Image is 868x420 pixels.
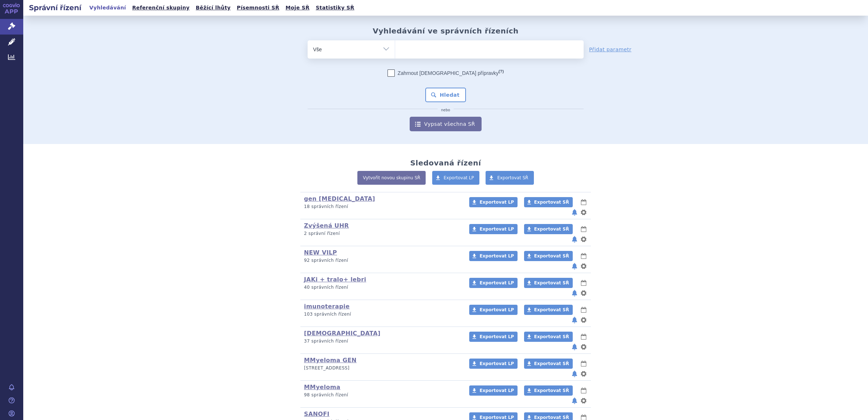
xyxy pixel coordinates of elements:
button: nastavení [580,289,587,297]
span: Exportovat SŘ [534,200,569,205]
a: Exportovat SŘ [524,197,573,207]
button: nastavení [580,396,587,405]
span: Exportovat LP [479,253,514,259]
a: Exportovat SŘ [524,224,573,234]
button: nastavení [580,316,587,324]
button: lhůty [580,225,587,233]
button: notifikace [571,316,578,324]
h2: Vyhledávání ve správních řízeních [373,27,519,35]
a: SANOFI [304,411,329,417]
a: imunoterapie [304,303,350,310]
span: Exportovat LP [479,361,514,366]
button: lhůty [580,305,587,314]
h2: Sledovaná řízení [410,159,481,167]
p: 37 správních řízení [304,338,460,344]
a: Exportovat LP [469,224,518,234]
span: Exportovat LP [479,415,514,420]
a: Exportovat SŘ [524,251,573,261]
a: Exportovat LP [469,305,518,315]
i: nebo [438,108,454,112]
a: Exportovat SŘ [524,305,573,315]
button: nastavení [580,343,587,351]
label: Zahrnout [DEMOGRAPHIC_DATA] přípravky [388,69,504,77]
button: lhůty [580,252,587,260]
button: lhůty [580,332,587,341]
button: nastavení [580,369,587,378]
span: Exportovat SŘ [534,227,569,232]
span: Exportovat SŘ [534,280,569,285]
span: Exportovat LP [444,175,474,180]
a: Referenční skupiny [130,3,192,13]
span: Exportovat SŘ [534,388,569,393]
span: Exportovat LP [479,227,514,232]
a: Exportovat LP [469,251,518,261]
a: Statistiky SŘ [313,3,356,13]
a: Exportovat SŘ [524,385,573,396]
a: MMyeloma [304,384,340,391]
a: Písemnosti SŘ [235,3,281,13]
p: 40 správních řízení [304,284,460,291]
span: Exportovat SŘ [497,175,528,180]
a: Exportovat LP [432,171,480,185]
span: Exportovat LP [479,307,514,312]
span: Exportovat SŘ [534,334,569,339]
button: nastavení [580,235,587,244]
a: Exportovat SŘ [524,278,573,288]
a: Exportovat SŘ [486,171,534,185]
a: Běžící lhůty [194,3,233,13]
a: gen [MEDICAL_DATA] [304,195,375,202]
p: [STREET_ADDRESS] [304,365,460,371]
a: MMyeloma GEN [304,357,357,364]
button: lhůty [580,359,587,368]
p: 98 správních řízení [304,392,460,398]
button: Hledat [425,88,466,102]
p: 103 správních řízení [304,311,460,317]
span: Exportovat SŘ [534,253,569,259]
span: Exportovat LP [479,200,514,205]
a: Exportovat LP [469,385,518,396]
button: notifikace [571,369,578,378]
button: lhůty [580,198,587,207]
a: Přidat parametr [589,46,632,53]
a: Exportovat LP [469,332,518,342]
a: Vypsat všechna SŘ [410,117,482,131]
p: 2 správní řízení [304,231,460,237]
a: Vyhledávání [87,3,128,13]
button: nastavení [580,208,587,217]
a: Exportovat SŘ [524,359,573,369]
p: 92 správních řízení [304,257,460,264]
a: Exportovat SŘ [524,332,573,342]
button: notifikace [571,208,578,217]
a: JAKi + tralo+ lebri [304,276,366,283]
a: NEW VILP [304,249,337,256]
p: 18 správních řízení [304,204,460,210]
span: Exportovat LP [479,280,514,285]
a: Zvýšená UHR [304,222,349,229]
a: Exportovat LP [469,278,518,288]
span: Exportovat SŘ [534,361,569,366]
button: notifikace [571,262,578,271]
button: nastavení [580,262,587,271]
a: Exportovat LP [469,359,518,369]
span: Exportovat LP [479,388,514,393]
a: Moje SŘ [283,3,312,13]
a: Exportovat LP [469,197,518,207]
abbr: (?) [499,69,504,74]
button: lhůty [580,386,587,395]
span: Exportovat SŘ [534,415,569,420]
button: notifikace [571,235,578,244]
button: notifikace [571,289,578,297]
button: notifikace [571,396,578,405]
button: notifikace [571,343,578,351]
button: lhůty [580,279,587,287]
span: Exportovat SŘ [534,307,569,312]
h2: Správní řízení [23,3,87,13]
a: [DEMOGRAPHIC_DATA] [304,330,381,337]
a: Vytvořit novou skupinu SŘ [357,171,426,185]
span: Exportovat LP [479,334,514,339]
